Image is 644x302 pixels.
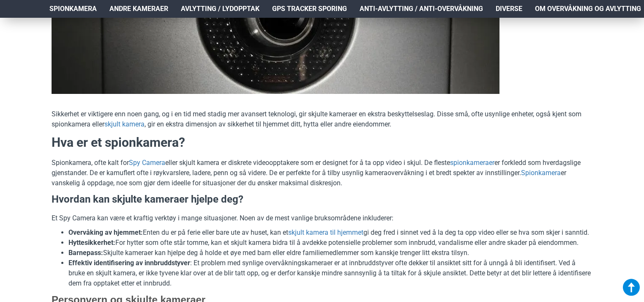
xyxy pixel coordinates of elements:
strong: Hvordan kan skjulte kameraer hjelpe deg? [52,193,243,205]
span: GPS Tracker Sporing [272,4,347,14]
a: skjult kamera [104,119,145,129]
p: Spionkamera, ofte kalt for eller skjult kamera er diskrete videoopptakere som er designet for å t... [52,158,592,188]
a: spionkameraer [450,158,494,168]
span: Anti-avlytting / Anti-overvåkning [360,4,483,14]
p: Et Spy Camera kan være et kraftig verktøy i mange situasjoner. Noen av de mest vanlige bruksområd... [52,213,592,223]
li: Skjulte kameraer kan hjelpe deg å holde et øye med barn eller eldre familiemedlemmer som kanskje ... [68,248,592,258]
span: Om overvåkning og avlytting [535,4,641,14]
strong: Barnepass: [68,249,103,257]
a: skjult kamera til hjemmet [288,228,363,238]
strong: Overvåking av hjemmet: [68,228,143,236]
a: Spy Camera [129,158,165,168]
a: Spionkamera [521,168,561,178]
strong: Hyttesikkerhet: [68,239,115,247]
span: Spionkamera [49,4,97,14]
span: Andre kameraer [109,4,168,14]
p: Sikkerhet er viktigere enn noen gang, og i en tid med stadig mer avansert teknologi, gir skjulte ... [52,109,592,129]
strong: Hva er et spionkamera? [52,135,185,150]
li: : Et problem med synlige overvåkningskameraer er at innbruddstyver ofte dekker til ansiktet sitt ... [68,258,592,288]
span: Avlytting / Lydopptak [181,4,259,14]
li: For hytter som ofte står tomme, kan et skjult kamera bidra til å avdekke potensielle problemer so... [68,238,592,248]
strong: Effektiv identifisering av innbruddstyver [68,259,190,267]
span: Diverse [496,4,522,14]
li: Enten du er på ferie eller bare ute av huset, kan et gi deg fred i sinnet ved å la deg ta opp vid... [68,228,592,238]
